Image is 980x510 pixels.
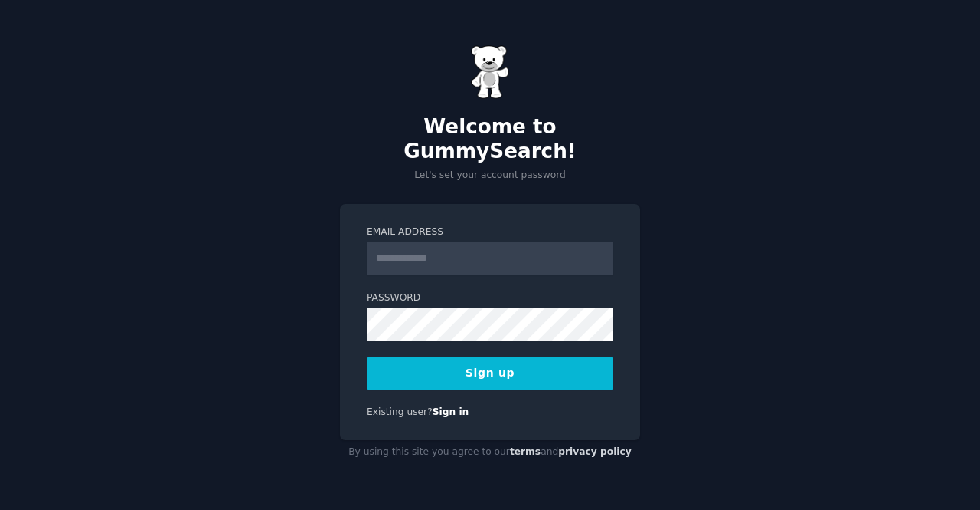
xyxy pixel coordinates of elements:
[471,45,509,99] img: Gummy Bear
[558,446,632,457] a: privacy policy
[367,291,613,305] label: Password
[340,115,640,163] h2: Welcome to GummySearch!
[367,406,433,417] span: Existing user?
[433,406,469,417] a: Sign in
[340,169,640,183] p: Let's set your account password
[367,225,613,239] label: Email Address
[340,440,640,465] div: By using this site you agree to our and
[510,446,541,457] a: terms
[367,357,613,390] button: Sign up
